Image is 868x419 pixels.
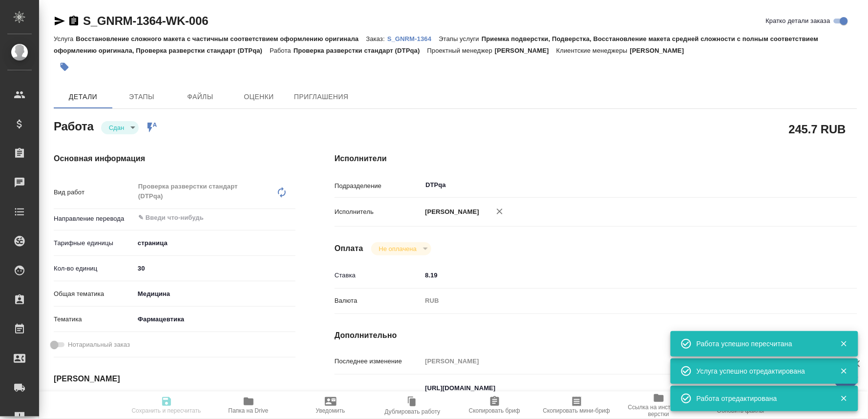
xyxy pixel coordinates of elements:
[335,243,363,254] h4: Оплата
[54,56,75,78] button: Добавить тэг
[177,91,224,103] span: Файлы
[294,47,427,54] p: Проверка разверстки стандарт (DTPqa)
[766,16,830,26] span: Кратко детали заказа
[618,392,700,419] button: Ссылка на инструкции верстки
[54,117,94,134] h2: Работа
[371,242,431,255] div: Сдан
[54,264,134,273] p: Кол-во единиц
[68,340,130,350] span: Нотариальный заказ
[489,201,510,222] button: Удалить исполнителя
[335,296,422,306] p: Валюта
[385,408,441,415] span: Дублировать работу
[808,184,810,186] button: Open
[54,373,296,385] h4: [PERSON_NAME]
[54,238,134,248] p: Тарифные единицы
[335,330,857,341] h4: Дополнительно
[495,47,556,54] p: [PERSON_NAME]
[335,271,422,280] p: Ставка
[422,354,814,368] input: Пустое поле
[134,235,296,251] div: страница
[126,392,208,419] button: Сохранить и пересчитать
[54,214,134,224] p: Направление перевода
[697,394,826,403] div: Работа отредактирована
[834,394,854,403] button: Закрыть
[543,407,610,414] span: Скопировать мини-бриф
[118,91,165,103] span: Этапы
[132,407,201,414] span: Сохранить и пересчитать
[54,314,134,324] p: Тематика
[335,181,422,191] p: Подразделение
[101,121,139,134] div: Сдан
[60,91,106,103] span: Детали
[556,47,630,54] p: Клиентские менеджеры
[316,407,345,414] span: Уведомить
[106,124,127,132] button: Сдан
[697,339,826,349] div: Работа успешно пересчитана
[366,35,387,42] p: Заказ:
[376,245,420,253] button: Не оплачена
[422,293,814,309] div: RUB
[54,15,65,27] button: Скопировать ссылку для ЯМессенджера
[469,407,520,414] span: Скопировать бриф
[335,153,857,165] h4: Исполнители
[422,268,814,282] input: ✎ Введи что-нибудь
[697,366,826,376] div: Услуга успешно отредактирована
[834,339,854,348] button: Закрыть
[134,286,296,302] div: Медицина
[536,392,618,419] button: Скопировать мини-бриф
[789,121,846,137] h2: 245.7 RUB
[335,207,422,217] p: Исполнитель
[54,153,296,165] h4: Основная информация
[439,35,482,42] p: Этапы услуги
[427,47,495,54] p: Проектный менеджер
[137,212,260,224] input: ✎ Введи что-нибудь
[454,392,536,419] button: Скопировать бриф
[134,311,296,328] div: Фармацевтика
[208,392,290,419] button: Папка на Drive
[83,14,208,27] a: S_GNRM-1364-WK-006
[54,188,134,197] p: Вид работ
[229,407,269,414] span: Папка на Drive
[235,91,282,103] span: Оценки
[76,35,366,42] p: Восстановление сложного макета с частичным соответствием оформлению оригинала
[134,261,296,275] input: ✎ Введи что-нибудь
[68,15,80,27] button: Скопировать ссылку
[372,392,454,419] button: Дублировать работу
[335,356,422,366] p: Последнее изменение
[290,392,372,419] button: Уведомить
[624,404,694,418] span: Ссылка на инструкции верстки
[422,207,479,217] p: [PERSON_NAME]
[54,35,76,42] p: Услуга
[294,91,349,103] span: Приглашения
[270,47,294,54] p: Работа
[834,367,854,376] button: Закрыть
[387,35,439,42] p: S_GNRM-1364
[54,289,134,299] p: Общая тематика
[290,217,292,219] button: Open
[387,34,439,42] a: S_GNRM-1364
[630,47,692,54] p: [PERSON_NAME]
